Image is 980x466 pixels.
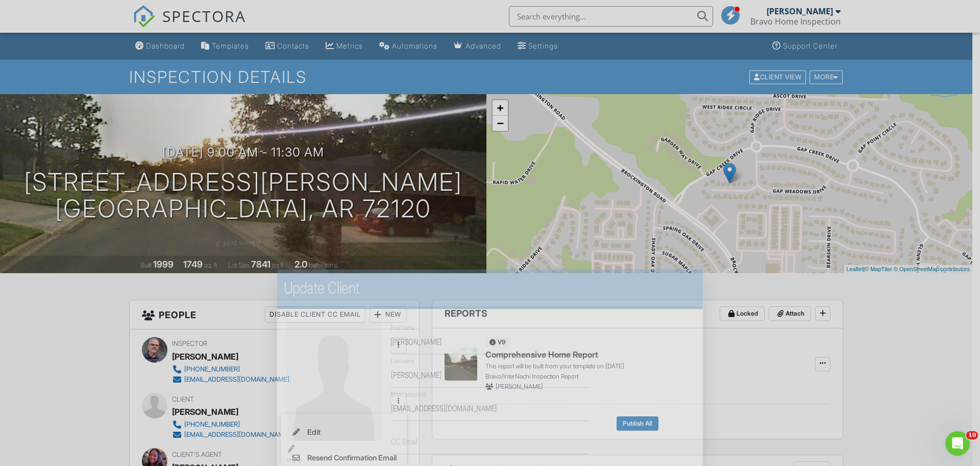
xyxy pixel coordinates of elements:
[391,356,415,365] label: Last name
[391,435,417,447] label: CC Email
[287,321,381,441] img: default-user-f0147aede5fd5fa78ca7ade42f37bd4542148d508eef1c3d3ea960f66861d68b.jpg
[945,431,970,456] iframe: Intercom live chat
[391,323,415,332] label: First name
[391,389,427,398] label: Email (required)
[284,278,697,298] h2: Update Client
[966,431,978,439] span: 10
[287,456,301,465] label: Phone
